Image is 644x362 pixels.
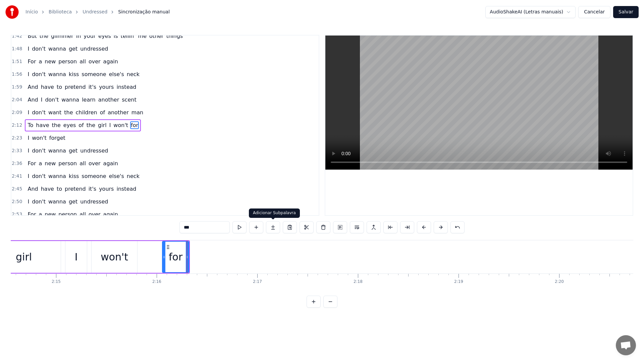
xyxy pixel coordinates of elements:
[83,32,96,40] span: your
[31,70,46,78] span: don't
[27,147,30,155] span: I
[108,70,125,78] span: else's
[25,9,170,15] nav: breadcrumb
[152,279,161,285] div: 2:16
[48,172,67,180] span: wanna
[12,122,22,129] span: 2:12
[79,210,87,218] span: all
[12,46,22,52] span: 1:48
[27,198,30,205] span: I
[149,32,164,40] span: other
[88,58,101,65] span: over
[68,172,79,180] span: kiss
[27,96,39,104] span: And
[75,109,98,116] span: children
[113,32,119,40] span: is
[38,210,43,218] span: a
[78,121,84,129] span: of
[58,58,77,65] span: person
[31,147,46,155] span: don't
[44,160,56,167] span: new
[56,185,63,193] span: to
[12,211,22,218] span: 2:53
[88,160,101,167] span: over
[48,147,67,155] span: wanna
[48,109,62,116] span: want
[27,210,37,218] span: For
[63,109,73,116] span: the
[79,198,109,205] span: undressed
[44,210,56,218] span: new
[49,9,72,15] a: Biblioteca
[126,172,140,180] span: neck
[25,9,38,15] a: Início
[126,70,140,78] span: neck
[12,33,22,40] span: 1:42
[131,109,144,116] span: man
[68,147,78,155] span: get
[31,134,47,142] span: won't
[79,160,87,167] span: all
[130,121,139,129] span: for
[44,96,59,104] span: don't
[68,70,79,78] span: kiss
[12,58,22,65] span: 1:51
[52,279,61,285] div: 2:15
[101,249,128,264] div: won't
[118,9,170,15] span: Sincronização manual
[166,32,184,40] span: things
[27,134,30,142] span: I
[39,32,49,40] span: the
[116,185,137,193] span: instead
[81,96,96,104] span: learn
[79,147,109,155] span: undressed
[98,185,114,193] span: yours
[107,109,129,116] span: another
[58,210,77,218] span: person
[48,70,67,78] span: wanna
[27,70,30,78] span: I
[12,173,22,180] span: 2:41
[27,58,37,65] span: For
[12,135,22,141] span: 2:23
[12,186,22,192] span: 2:45
[169,249,182,264] div: for
[454,279,463,285] div: 2:19
[88,83,97,91] span: it's
[27,83,39,91] span: And
[98,83,114,91] span: yours
[51,121,61,129] span: the
[12,109,22,116] span: 2:09
[86,121,96,129] span: the
[31,198,46,205] span: don't
[49,134,66,142] span: forget
[249,208,300,218] div: Adicionar Subpalavra
[75,32,82,40] span: in
[12,84,22,90] span: 1:59
[81,172,107,180] span: someone
[64,83,87,91] span: pretend
[31,45,46,53] span: don't
[616,335,636,355] a: Bate-papo aberto
[38,58,43,65] span: a
[81,70,107,78] span: someone
[27,121,34,129] span: To
[12,71,22,78] span: 1:56
[99,109,106,116] span: of
[88,185,97,193] span: it's
[12,160,22,167] span: 2:36
[75,249,78,264] div: I
[116,83,137,91] span: instead
[12,97,22,103] span: 2:04
[44,58,56,65] span: new
[40,185,55,193] span: have
[103,58,119,65] span: again
[120,32,136,40] span: tellin'
[578,6,610,18] button: Cancelar
[27,109,30,116] span: I
[354,279,363,285] div: 2:18
[48,198,67,205] span: wanna
[27,160,37,167] span: For
[121,96,137,104] span: scent
[253,279,262,285] div: 2:17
